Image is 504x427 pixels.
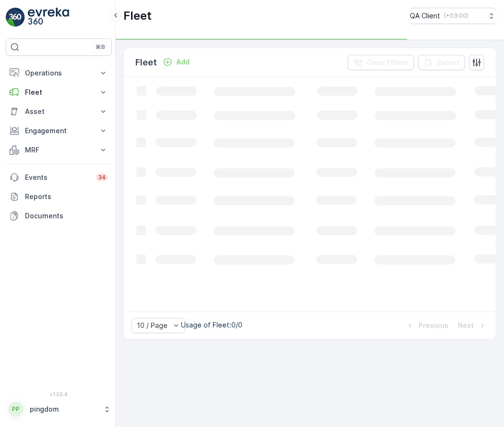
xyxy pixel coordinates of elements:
[159,56,193,68] button: Add
[8,402,24,417] div: PP
[410,11,440,21] p: QA Client
[348,55,414,70] button: Clear Filters
[98,174,106,181] p: 34
[404,320,449,331] button: Previous
[367,58,408,67] p: Clear Filters
[457,320,488,331] button: Next
[25,68,93,78] p: Operations
[135,56,157,69] p: Fleet
[25,192,108,201] p: Reports
[437,58,459,67] p: Export
[419,321,448,330] p: Previous
[6,102,112,121] button: Asset
[25,145,93,155] p: MRF
[418,55,465,70] button: Export
[181,320,242,330] p: Usage of Fleet : 0/0
[25,88,93,97] p: Fleet
[6,140,112,160] button: MRF
[6,206,112,226] a: Documents
[444,12,468,20] p: ( +03:00 )
[6,168,112,187] a: Events34
[6,8,25,27] img: logo
[6,63,112,83] button: Operations
[176,57,190,67] p: Add
[6,399,112,419] button: PPpingdom
[123,8,152,24] p: Fleet
[6,121,112,140] button: Engagement
[6,391,112,397] span: v 1.50.4
[410,8,496,24] button: QA Client(+03:00)
[25,107,93,116] p: Asset
[25,126,93,136] p: Engagement
[6,187,112,206] a: Reports
[25,173,90,182] p: Events
[28,8,69,27] img: logo_light-DOdMpM7g.png
[6,83,112,102] button: Fleet
[96,43,105,51] p: ⌘B
[30,404,98,414] p: pingdom
[458,321,474,330] p: Next
[25,211,108,221] p: Documents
